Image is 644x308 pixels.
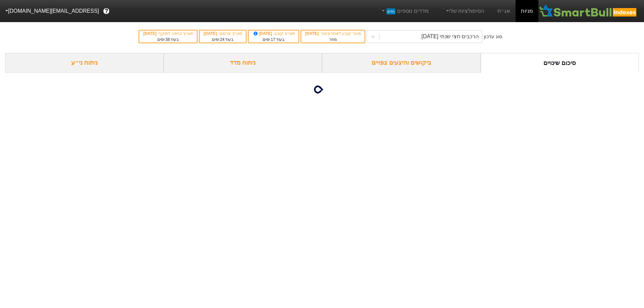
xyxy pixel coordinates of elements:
[481,53,639,73] div: סיכום שינויים
[252,37,295,43] div: בעוד ימים
[322,53,481,73] div: ביקושים והיצעים צפויים
[164,53,322,73] div: ניתוח מדד
[105,7,108,16] span: ?
[271,37,275,42] span: 17
[5,53,164,73] div: ניתוח ני״ע
[484,33,502,40] div: סוג עדכון
[204,31,218,36] span: [DATE]
[143,31,158,36] span: [DATE]
[253,31,273,36] span: [DATE]
[252,30,295,37] div: תאריך קובע :
[143,37,194,43] div: בעוד ימים
[203,37,243,43] div: בעוד ימים
[305,30,361,37] div: מועד קובע לאחוז ציבור :
[220,37,224,42] span: 24
[386,8,395,14] span: חדש
[378,4,431,18] a: מדדים נוספיםחדש
[329,37,337,42] span: מחר
[305,31,320,36] span: [DATE]
[421,33,479,41] div: הרכבים חצי שנתי [DATE]
[143,30,194,37] div: תאריך כניסה לתוקף :
[165,37,170,42] span: 38
[203,30,243,37] div: תאריך פרסום :
[314,81,330,98] img: loading...
[442,4,487,18] a: הסימולציות שלי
